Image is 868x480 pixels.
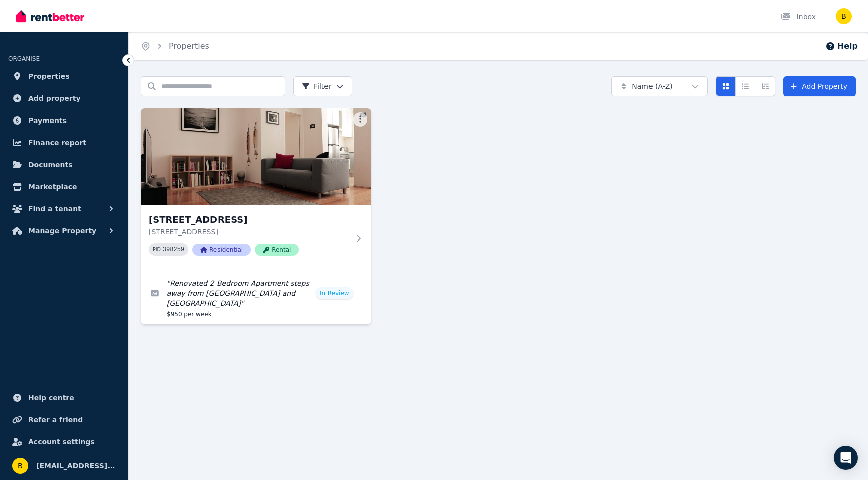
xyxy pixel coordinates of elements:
[836,8,852,24] img: brycen.horne@gmail.com
[28,436,95,448] span: Account settings
[149,227,349,237] p: [STREET_ADDRESS]
[36,460,116,472] span: [EMAIL_ADDRESS][PERSON_NAME][DOMAIN_NAME]
[12,458,28,474] img: brycen.horne@gmail.com
[169,41,209,51] a: Properties
[293,76,352,96] button: Filter
[28,159,73,171] span: Documents
[8,66,120,86] a: Properties
[8,410,120,430] a: Refer a friend
[8,199,120,219] button: Find a tenant
[825,40,858,52] button: Help
[141,108,371,272] a: 4/27 Pine St, Randwick[STREET_ADDRESS][STREET_ADDRESS]PID 398259ResidentialRental
[149,213,349,227] h3: [STREET_ADDRESS]
[28,414,83,426] span: Refer a friend
[716,76,775,96] div: View options
[302,81,332,91] span: Filter
[8,133,120,153] a: Finance report
[783,76,856,96] a: Add Property
[611,76,708,96] button: Name (A-Z)
[8,110,120,131] a: Payments
[28,392,74,404] span: Help centre
[255,244,299,256] span: Rental
[632,81,673,91] span: Name (A-Z)
[8,177,120,197] a: Marketplace
[353,112,367,127] button: More options
[153,247,161,252] small: PID
[8,55,40,62] span: ORGANISE
[8,388,120,408] a: Help centre
[129,32,222,60] nav: Breadcrumb
[28,92,81,104] span: Add property
[28,137,86,149] span: Finance report
[163,246,184,253] code: 398259
[28,181,77,193] span: Marketplace
[16,9,84,24] img: RentBetter
[716,76,736,96] button: Card view
[8,155,120,175] a: Documents
[834,446,858,470] div: Open Intercom Messenger
[781,12,816,22] div: Inbox
[28,114,67,127] span: Payments
[28,225,96,237] span: Manage Property
[28,203,81,215] span: Find a tenant
[141,272,371,324] a: Edit listing: Renovated 2 Bedroom Apartment steps away from Queens Park and Centennial Park
[755,76,775,96] button: Expanded list view
[28,70,70,82] span: Properties
[8,88,120,108] a: Add property
[192,244,251,256] span: Residential
[8,432,120,452] a: Account settings
[8,221,120,241] button: Manage Property
[141,108,371,205] img: 4/27 Pine St, Randwick
[735,76,755,96] button: Compact list view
